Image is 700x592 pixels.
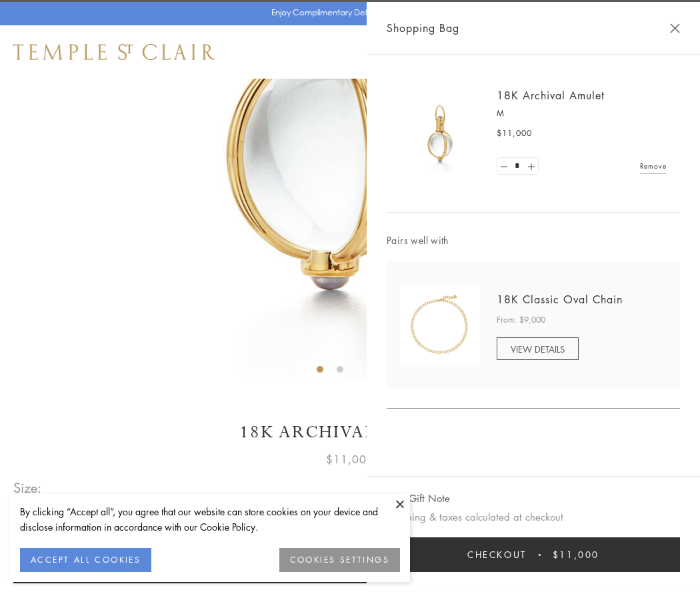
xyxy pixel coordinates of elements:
[387,490,450,507] button: Add Gift Note
[13,44,215,60] img: Temple St. Clair
[553,547,599,562] span: $11,000
[524,158,537,175] a: Set quantity to 2
[670,23,680,33] button: Close Shopping Bag
[400,93,480,173] img: 18K Archival Amulet
[497,127,532,140] span: $11,000
[387,233,680,248] span: Pairs well with
[387,19,459,37] span: Shopping Bag
[387,537,680,572] button: Checkout $11,000
[20,548,151,572] button: ACCEPT ALL COOKIES
[387,509,680,525] p: Shipping & taxes calculated at checkout
[13,421,687,444] h1: 18K Archival Amulet
[20,504,400,535] div: By clicking “Accept all”, you agree that our website can store cookies on your device and disclos...
[497,107,667,120] p: M
[326,451,374,468] span: $11,000
[13,477,43,499] span: Size:
[400,285,480,365] img: N88865-OV18
[640,159,667,173] a: Remove
[279,548,400,572] button: COOKIES SETTINGS
[497,313,545,327] span: From: $9,000
[497,292,623,307] a: 18K Classic Oval Chain
[497,158,511,175] a: Set quantity to 0
[511,343,565,355] span: VIEW DETAILS
[271,6,423,19] p: Enjoy Complimentary Delivery & Returns
[497,337,579,360] a: VIEW DETAILS
[497,88,605,103] a: 18K Archival Amulet
[467,547,527,562] span: Checkout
